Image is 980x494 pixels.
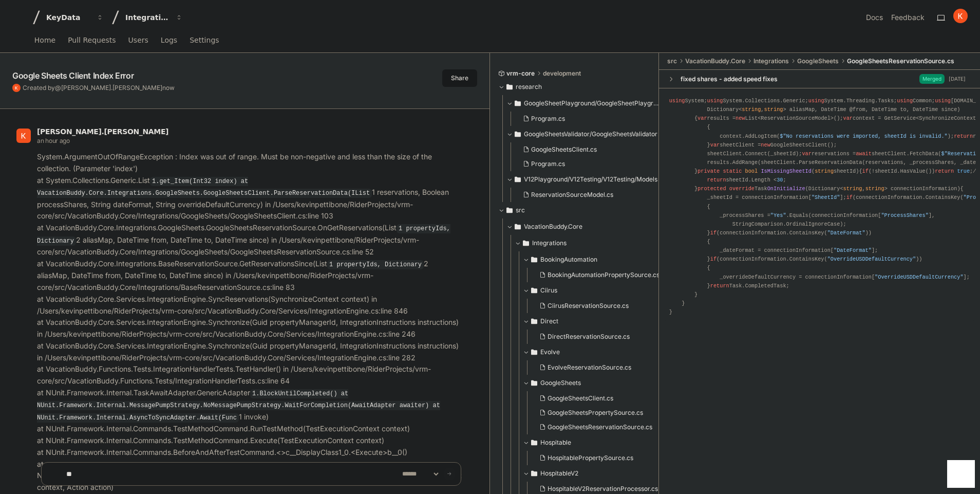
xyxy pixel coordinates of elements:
span: "SheetId" [812,194,840,200]
span: GoogleSheetsClient.cs [531,145,597,154]
span: DirectReservationSource.cs [548,333,630,341]
a: Pull Requests [68,29,116,52]
span: @ [55,84,61,92]
button: research [498,79,651,95]
span: using [669,98,685,104]
button: GoogleSheetsPropertySource.cs [535,406,659,420]
span: Task ( ) [698,186,960,192]
span: Settings [190,37,219,43]
svg: Directory [506,204,513,216]
button: Program.cs [519,112,653,126]
span: development [543,69,581,78]
code: 1.BlockUntilCompleted() at NUnit.Framework.Internal.MessagePumpStrategy.NoMessagePumpStrategy.Wai... [37,389,440,423]
button: V12Playground/V12Testing/V12Testing/Models [506,171,659,188]
div: Integrations [125,12,169,23]
span: GoogleSheetsValidator/GoogleSheetsValidator [524,130,657,138]
span: return [707,177,726,183]
span: Created by [23,84,175,92]
span: GoogleSheetsPropertySource.cs [548,409,643,417]
span: Merged [919,74,945,84]
a: Settings [190,29,219,52]
svg: Directory [515,173,521,186]
span: bool [745,168,758,174]
span: GoogleSheets [797,57,839,65]
span: [PERSON_NAME].[PERSON_NAME] [37,127,168,136]
span: Users [128,37,148,43]
span: [PERSON_NAME].[PERSON_NAME] [61,84,162,92]
span: BookingAutomationPropertySource.cs [548,271,659,279]
span: Pull Requests [68,37,116,43]
span: V12Playground/V12Testing/V12Testing/Models [524,175,657,184]
svg: Directory [531,284,537,297]
span: ReservationSourceModel.cs [531,191,613,199]
button: KeyData [42,8,108,27]
span: if [710,230,717,236]
button: Hospitable [523,434,666,451]
button: EvolveReservationSource.cs [535,360,659,375]
span: GoogleSheetPlayground/GoogleSheetPlayground [524,99,659,107]
span: src [667,57,677,65]
button: GoogleSheets [523,375,666,391]
span: string [742,106,761,113]
button: GoogleSheetsReservationSource.cs [535,420,659,434]
span: true [957,168,970,174]
svg: Directory [515,221,521,233]
span: GoogleSheetsReservationSource.cs [548,423,652,431]
app-text-character-animate: Google Sheets Client Index Error [12,70,134,81]
span: string [865,186,884,192]
svg: Directory [506,81,513,93]
span: now [162,84,175,92]
span: new [736,115,745,121]
span: an hour ago [37,137,70,144]
span: Logs [161,37,177,43]
span: "DateFormat" [827,230,865,236]
span: research [516,83,542,91]
button: Feedback [891,12,925,23]
span: Hospitable [540,438,571,447]
span: override [729,186,755,192]
iframe: Open customer support [947,460,975,488]
span: 30 [777,177,783,183]
span: Program.cs [531,160,565,168]
button: Direct [523,313,666,330]
span: string [815,168,834,174]
span: VacationBuddy.Core [685,57,745,65]
button: Program.cs [519,157,653,171]
code: 1.get_Item(Int32 index) at VacationBuddy.Core.Integrations.GoogleSheets.GoogleSheetsClient.ParseR... [37,177,372,198]
span: var [698,115,707,121]
span: return [954,133,973,139]
img: ACg8ocIbWnoeuFAZO6P8IhH7mAy02rMqzmXt2JPyLMfuqhGmNXlzFA=s96-c [12,84,21,92]
span: "ProcessShares" [881,212,928,218]
img: ACg8ocIbWnoeuFAZO6P8IhH7mAy02rMqzmXt2JPyLMfuqhGmNXlzFA=s96-c [16,129,31,143]
button: GoogleSheetPlayground/GoogleSheetPlayground [506,95,659,112]
span: var [710,142,720,148]
span: src [516,206,525,214]
svg: Directory [515,97,521,109]
div: fixed shares - added speed fixes [681,75,778,83]
span: IsMissingSheetId [761,168,812,174]
span: BookingAutomation [540,255,597,264]
svg: Directory [531,346,537,358]
span: Home [34,37,55,43]
span: if [710,256,717,262]
span: if [846,194,853,200]
button: CiirusReservationSource.cs [535,299,659,313]
button: Ciirus [523,282,666,299]
span: using [808,98,824,104]
span: return [710,283,729,289]
span: new [761,142,770,148]
svg: Directory [531,377,537,389]
span: GoogleSheets [540,379,581,387]
code: 1 propertyIds, Dictionary [327,260,424,269]
span: EvolveReservationSource.cs [548,363,631,372]
span: return [935,168,954,174]
svg: Directory [523,237,529,249]
span: Evolve [540,348,560,356]
span: Direct [540,317,558,325]
span: VacationBuddy.Core [524,223,582,231]
button: Integrations [515,235,666,251]
div: [DATE] [949,75,966,83]
span: Dictionary< , > connectionInformation [808,186,957,192]
span: "Yes" [770,212,786,218]
a: Docs [866,12,883,23]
